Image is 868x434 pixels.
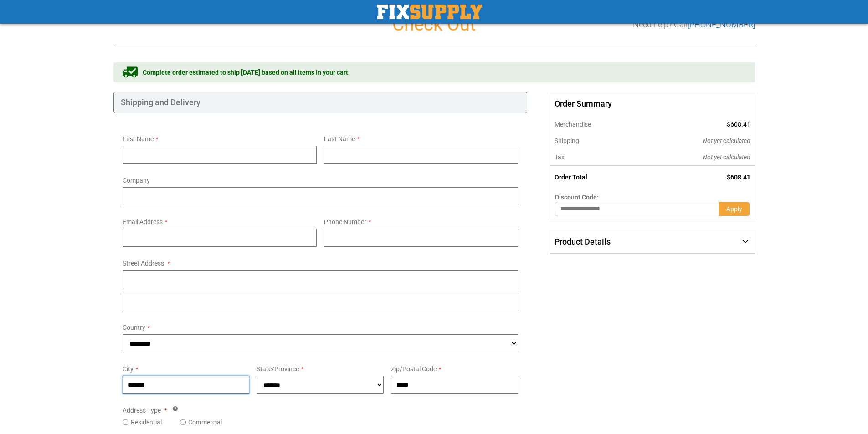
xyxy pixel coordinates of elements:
[633,20,755,29] h3: Need help? Call
[123,407,161,414] span: Address Type
[550,92,755,116] span: Order Summary
[555,137,579,144] span: Shipping
[726,205,742,213] span: Apply
[719,202,750,216] button: Apply
[123,135,154,143] span: First Name
[123,365,134,373] span: City
[550,149,641,166] th: Tax
[123,324,145,331] span: Country
[131,418,162,427] label: Residential
[550,116,641,133] th: Merchandise
[391,365,437,373] span: Zip/Postal Code
[703,137,750,144] span: Not yet calculated
[123,218,163,225] span: Email Address
[123,260,164,267] span: Street Address
[113,15,755,35] h1: Check Out
[727,174,750,181] span: $608.41
[688,20,755,29] a: [PHONE_NUMBER]
[143,68,350,77] span: Complete order estimated to ship [DATE] based on all items in your cart.
[113,92,528,113] div: Shipping and Delivery
[555,174,587,181] strong: Order Total
[555,194,599,201] span: Discount Code:
[123,177,150,184] span: Company
[555,237,611,246] span: Product Details
[257,365,299,373] span: State/Province
[188,418,222,427] label: Commercial
[703,153,750,161] span: Not yet calculated
[324,218,366,225] span: Phone Number
[377,5,482,19] a: store logo
[324,135,355,143] span: Last Name
[727,121,750,128] span: $608.41
[377,5,482,19] img: Fix Industrial Supply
